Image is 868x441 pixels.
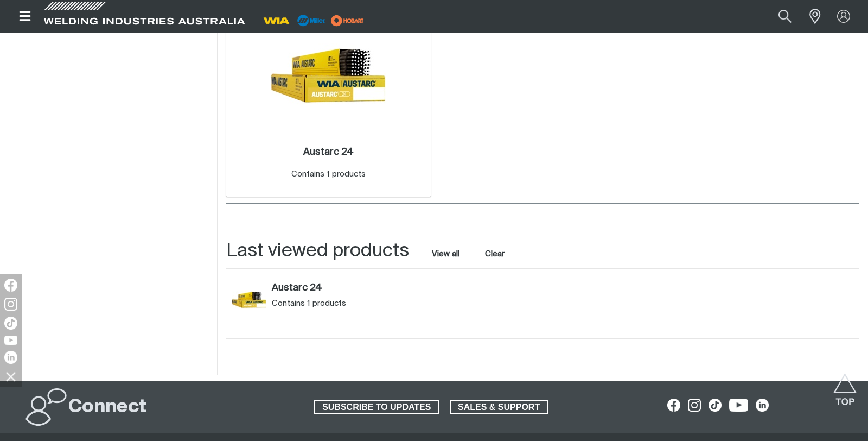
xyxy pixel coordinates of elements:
h2: Austarc 24 [303,147,354,157]
img: LinkedIn [4,351,17,364]
a: miller [328,16,367,24]
h2: Connect [68,395,146,419]
a: SALES & SUPPORT [450,400,548,414]
h2: Last viewed products [226,239,409,263]
img: TikTok [4,317,17,330]
a: Austarc 24 [303,146,354,159]
img: Facebook [4,279,17,292]
article: Austarc 24 (Austarc 24) [226,280,437,327]
a: SUBSCRIBE TO UPDATES [314,400,439,414]
div: Contains 1 products [291,168,366,181]
span: SUBSCRIBE TO UPDATES [315,400,438,414]
img: hide socials [2,367,20,386]
div: Contains 1 products [272,298,432,309]
img: Austarc 24 [232,282,266,317]
img: Austarc 24 [270,17,386,134]
button: Scroll to top [833,373,857,398]
img: miller [328,12,367,29]
span: SALES & SUPPORT [451,400,547,414]
input: Product name or item number... [753,4,803,29]
a: Austarc 24 [272,282,432,294]
button: Clear all last viewed products [482,247,507,261]
button: Search products [767,4,803,29]
img: Instagram [4,298,17,311]
img: YouTube [4,336,17,345]
a: View all last viewed products [432,249,459,260]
